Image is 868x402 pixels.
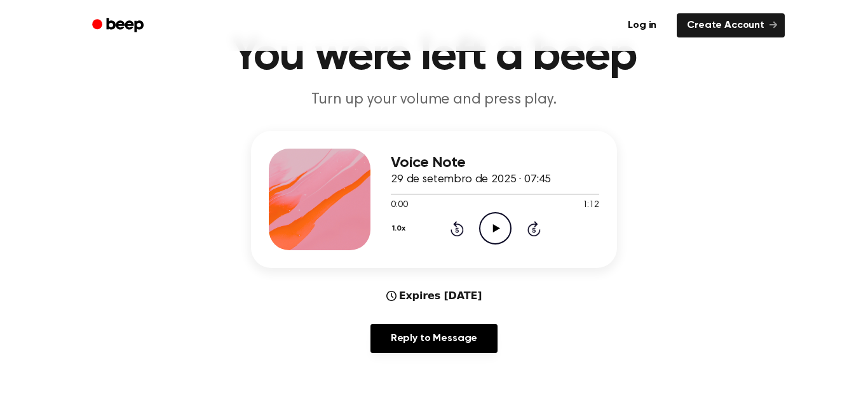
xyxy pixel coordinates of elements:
button: 1.0x [391,218,410,239]
p: Turn up your volume and press play. [190,90,678,111]
h3: Voice Note [391,154,599,171]
a: Reply to Message [370,324,498,353]
span: 0:00 [391,199,407,212]
span: 29 de setembro de 2025 · 07:45 [391,174,551,185]
span: 1:12 [583,199,599,212]
a: Create Account [677,13,785,37]
div: Expires [DATE] [386,288,482,304]
a: Log in [615,11,669,40]
a: Beep [83,13,155,38]
h1: You were left a beep [109,34,759,79]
